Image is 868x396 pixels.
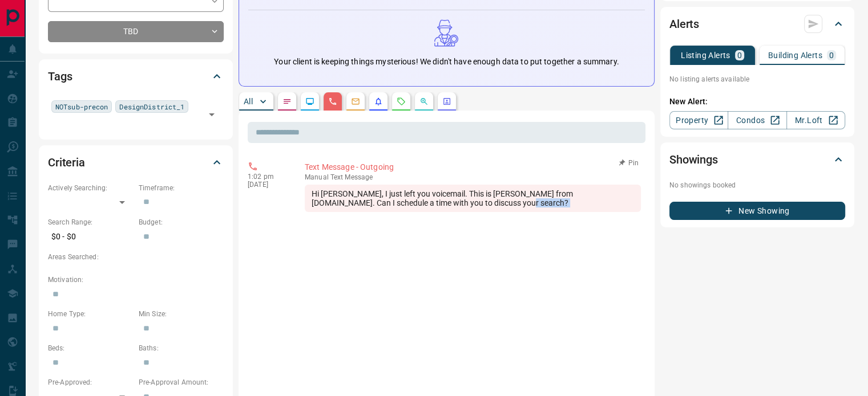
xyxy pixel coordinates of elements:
p: Baths: [139,343,224,353]
p: Motivation: [48,275,224,285]
div: Tags [48,63,224,90]
h2: Tags [48,67,72,85]
div: Criteria [48,149,224,176]
p: Budget: [139,217,224,227]
p: Listing Alerts [681,51,730,59]
svg: Notes [282,97,292,106]
p: Text Message [305,173,641,181]
p: Timeframe: [139,183,224,193]
h2: Criteria [48,153,85,172]
svg: Agent Actions [442,97,451,106]
span: manual [305,173,329,181]
div: Showings [669,146,845,173]
p: Text Message - Outgoing [305,161,641,173]
a: Property [669,111,728,129]
p: Search Range: [48,217,133,227]
svg: Calls [328,97,337,106]
span: NOTsub-precon [55,101,108,112]
a: Condos [728,111,786,129]
h2: Showings [669,150,718,169]
svg: Requests [397,97,406,106]
p: No listing alerts available [669,74,845,84]
p: $0 - $0 [48,227,133,246]
button: Pin [612,158,645,168]
p: Min Size: [139,309,224,319]
p: 1:02 pm [248,173,288,181]
p: Beds: [48,343,133,353]
p: Building Alerts [768,51,822,59]
p: New Alert: [669,96,845,108]
h2: Alerts [669,15,699,33]
p: Your client is keeping things mysterious! We didn't have enough data to put together a summary. [274,56,619,68]
p: Home Type: [48,309,133,319]
button: Open [204,107,220,123]
p: Actively Searching: [48,183,133,193]
svg: Opportunities [419,97,429,106]
p: All [244,97,253,105]
svg: Lead Browsing Activity [305,97,314,106]
p: No showings booked [669,180,845,190]
svg: Emails [351,97,360,106]
div: TBD [48,21,224,42]
p: 0 [829,51,834,59]
p: Areas Searched: [48,252,224,262]
div: Alerts [669,10,845,38]
p: 0 [737,51,742,59]
p: Pre-Approval Amount: [139,377,224,387]
span: DesignDistrict_1 [119,101,184,112]
a: Mr.Loft [786,111,845,129]
p: Pre-Approved: [48,377,133,387]
div: Hi [PERSON_NAME], I just left you voicemail. This is [PERSON_NAME] from [DOMAIN_NAME]. Can I sche... [305,185,641,212]
button: New Showing [669,202,845,220]
p: [DATE] [248,181,288,189]
svg: Listing Alerts [374,97,383,106]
